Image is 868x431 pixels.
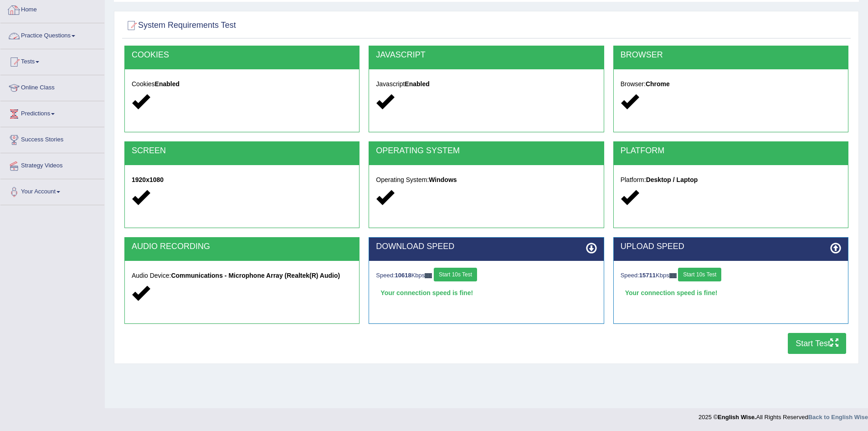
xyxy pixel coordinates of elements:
strong: Chrome [646,80,670,88]
h5: Audio Device: [132,272,352,279]
strong: 1920x1080 [132,176,164,183]
strong: Desktop / Laptop [646,176,698,183]
strong: Windows [429,176,457,183]
a: Predictions [0,101,104,124]
strong: 10618 [395,272,411,279]
a: Practice Questions [0,23,104,46]
a: Tests [0,49,104,72]
div: Speed: Kbps [376,268,596,284]
button: Start 10s Test [434,268,477,281]
strong: English Wise. [718,414,756,421]
a: Back to English Wise [808,414,868,421]
a: Your Account [0,179,104,202]
h2: DOWNLOAD SPEED [376,242,596,251]
h2: PLATFORM [621,146,841,156]
h2: BROWSER [621,51,841,60]
h2: SCREEN [132,146,352,156]
h2: UPLOAD SPEED [621,242,841,251]
h5: Browser: [621,81,841,88]
h2: COOKIES [132,51,352,60]
button: Start 10s Test [678,268,721,281]
strong: Enabled [155,80,180,88]
a: Online Class [0,75,104,98]
strong: 15711 [639,272,656,279]
h5: Operating System: [376,177,596,183]
h2: System Requirements Test [124,19,236,32]
a: Success Stories [0,127,104,150]
img: ajax-loader-fb-connection.gif [425,273,432,278]
strong: Communications - Microphone Array (Realtek(R) Audio) [171,272,340,279]
button: Start Test [788,333,846,354]
div: Speed: Kbps [621,268,841,284]
div: Your connection speed is fine! [621,286,841,300]
div: 2025 © All Rights Reserved [699,408,868,421]
h5: Platform: [621,177,841,183]
h2: OPERATING SYSTEM [376,146,596,156]
img: ajax-loader-fb-connection.gif [669,273,677,278]
div: Your connection speed is fine! [376,286,596,300]
h2: JAVASCRIPT [376,51,596,60]
h5: Javascript [376,81,596,88]
h2: AUDIO RECORDING [132,242,352,251]
strong: Enabled [405,80,429,88]
h5: Cookies [132,81,352,88]
a: Strategy Videos [0,153,104,176]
